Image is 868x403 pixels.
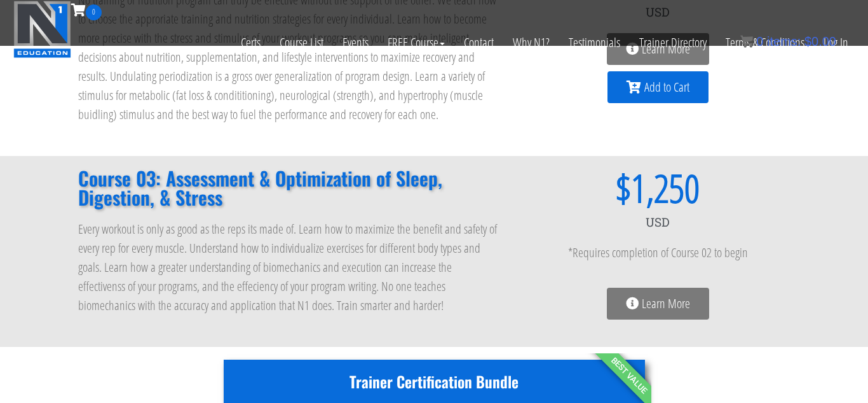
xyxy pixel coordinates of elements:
p: Every workout is only as good as the reps its made of. Learn how to maximize the benefit and safe... [78,220,500,315]
span: Learn More [642,297,690,310]
a: Terms & Conditions [716,20,814,65]
span: items: [767,34,801,48]
span: Add to Cart [644,81,689,94]
a: Contact [454,20,503,65]
a: Add to Cart [607,71,709,103]
h2: Course 03: Assessment & Optimization of Sleep, Digestion, & Stress [78,169,500,207]
a: Testimonials [559,20,630,65]
div: USD [526,207,790,237]
p: *Requires completion of Course 02 to begin [526,243,790,262]
a: Certs [231,20,270,65]
span: 0 [86,4,102,20]
span: 0 [756,34,763,48]
img: n1-education [13,1,71,58]
bdi: 0.00 [804,34,836,48]
a: Course List [270,20,333,65]
a: 0 [71,1,102,18]
img: icon11.png [740,35,753,48]
a: Trainer Directory [630,20,716,65]
span: $ [804,34,811,48]
a: 0 items: $0.00 [740,34,836,48]
a: Why N1? [503,20,559,65]
h3: Trainer Certification Bundle [224,372,645,391]
span: $ [526,169,631,207]
span: 1,250 [631,169,700,207]
a: Events [333,20,378,65]
a: Learn More [607,288,709,320]
a: Log In [814,20,858,65]
a: FREE Course [378,20,454,65]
